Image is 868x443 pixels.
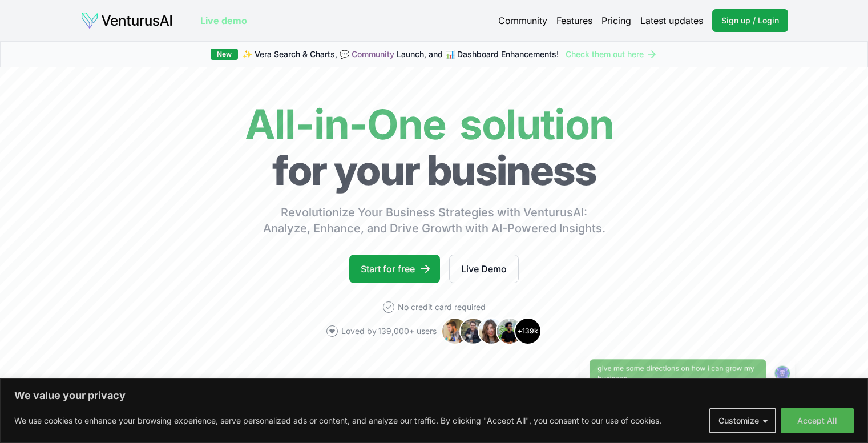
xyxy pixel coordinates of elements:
p: We value your privacy [14,389,854,402]
a: Live demo [200,14,247,27]
a: Community [352,49,394,59]
a: Pricing [601,14,631,27]
button: Customize [709,408,776,433]
a: Sign up / Login [712,9,788,32]
img: logo [80,11,173,30]
img: Avatar 1 [441,317,469,345]
img: Avatar 4 [496,317,523,345]
a: Latest updates [640,14,703,27]
p: We use cookies to enhance your browsing experience, serve personalized ads or content, and analyz... [14,414,661,428]
button: Accept All [781,408,854,433]
img: Avatar 3 [478,317,505,345]
div: New [211,49,238,60]
a: Features [556,14,592,27]
span: Sign up / Login [721,15,779,26]
a: Live Demo [449,255,519,283]
a: Community [498,14,547,27]
img: Avatar 2 [459,317,487,345]
a: Start for free [349,255,440,283]
span: ✨ Vera Search & Charts, 💬 Launch, and 📊 Dashboard Enhancements! [243,49,559,60]
a: Check them out here [566,49,657,60]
